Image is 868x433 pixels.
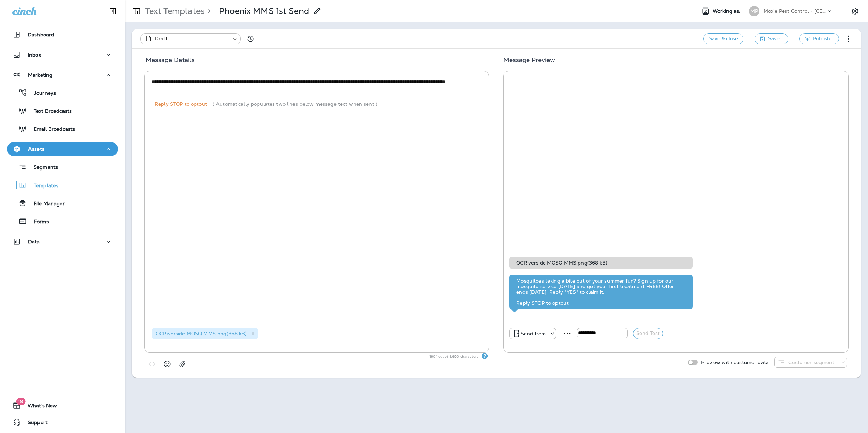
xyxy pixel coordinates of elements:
span: Draft [155,35,168,42]
button: Inbox [7,48,118,62]
button: Journeys [7,85,118,100]
p: Text Templates [142,6,205,16]
p: Inbox [28,52,41,58]
button: Forms [7,214,118,228]
button: Support [7,415,118,429]
p: Forms [27,219,49,225]
span: What's New [21,403,57,411]
p: Phoenix MMS 1st Send [219,6,309,16]
div: Text Segments Text messages are billed per segment. A single segment is typically 160 characters,... [481,353,488,360]
p: Segments [27,164,58,171]
p: Customer segment [788,360,834,365]
p: ( Automatically populates two lines below message text when sent ) [213,101,377,107]
button: 19What's New [7,399,118,413]
button: File Manager [7,196,118,210]
span: Working as: [713,8,742,14]
p: File Manager [27,201,65,207]
button: Assets [7,142,118,156]
p: Journeys [27,90,56,97]
p: Data [28,239,40,244]
div: Mosquitoes taking a bite out of your summer fun? Sign up for our mosquito service [DATE] and get ... [516,278,686,306]
p: Templates [27,183,58,189]
p: Moxie Pest Control - [GEOGRAPHIC_DATA] [764,8,826,14]
h5: Message Details [137,54,495,71]
span: Save [768,34,780,43]
button: Collapse Sidebar [103,4,122,18]
div: MP [749,6,759,16]
p: > [205,6,211,16]
button: View Changelog [244,32,257,46]
span: Support [21,419,48,428]
span: Publish [813,34,830,43]
button: Templates [7,178,118,192]
div: OCRiverside MOSQ MMS.png ( 368 kB ) [509,257,692,269]
button: Email Broadcasts [7,121,118,136]
button: Marketing [7,68,118,82]
p: 190 * out of 1,600 characters [429,354,481,360]
div: OCRiverside MOSQ MMS.png(368 kB) [152,328,258,339]
p: Dashboard [28,32,54,37]
span: OCRiverside MOSQ MMS.png ( 368 kB ) [156,330,247,337]
button: Text Broadcasts [7,103,118,118]
button: Save & close [703,33,743,44]
button: Save [755,33,788,44]
span: 19 [16,398,25,405]
p: Send from [521,331,546,336]
p: Reply STOP to optout [152,101,213,107]
p: Text Broadcasts [27,108,72,115]
p: Preview with customer data [698,360,769,365]
button: Publish [799,33,839,44]
button: Segments [7,159,118,174]
button: Settings [849,5,861,17]
button: Dashboard [7,28,118,42]
p: Assets [28,146,44,152]
h5: Message Preview [495,54,856,71]
p: Marketing [28,72,52,78]
button: Data [7,235,118,249]
p: Email Broadcasts [27,126,75,133]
